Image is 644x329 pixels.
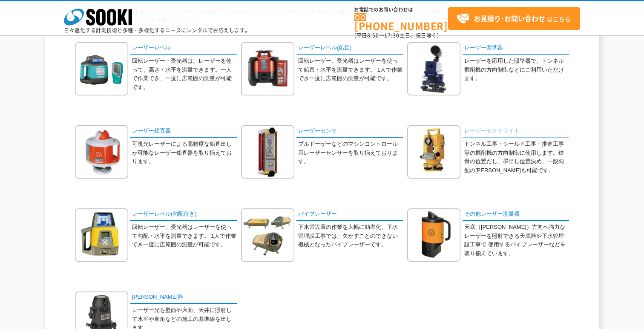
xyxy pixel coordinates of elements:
strong: お見積り･お問い合わせ [474,13,545,23]
p: 下水管設置の作業を大幅に効率化。下水管埋設工事では、欠かすことのできない機械となったパイプレーザーです。 [298,223,403,249]
a: レーザー鉛直器 [130,125,237,138]
img: レーザー鉛直器 [75,125,128,179]
img: その他レーザー測量器 [407,208,460,262]
img: パイプレーザー [241,208,294,262]
span: 17:30 [384,32,400,39]
p: レーザーを応用した照準器で、トンネル掘削機の方向制御などにご利用いただけます。 [464,57,569,83]
p: 可視光レーザーによる高精度な鉛直出しが可能なレーザー鉛直器を取り揃えております。 [132,140,237,166]
a: レーザーレベル(鉛直) [296,42,403,55]
a: レーザーセオドライト [463,125,569,138]
p: トンネル工事・シールド工事・推進工事等の掘削機の方向制御に使用します。鉄骨の位置だし、墨出し位置決め、一般勾配の[PERSON_NAME]も可能です。 [464,140,569,175]
p: 日々進化する計測技術と多種・多様化するニーズにレンタルでお応えします。 [64,28,250,33]
img: レーザーセンサ [241,125,294,179]
p: ブルドーザーなどのマシンコントロール用レーザーセンサーを取り揃えております。 [298,140,403,166]
img: レーザーレベル(鉛直) [241,42,294,95]
a: レーザー照準器 [463,42,569,55]
img: レーザーレベル [75,42,128,95]
a: その他レーザー測量器 [463,208,569,221]
img: レーザー照準器 [407,42,460,95]
span: (平日 ～ 土日、祝日除く) [354,32,439,39]
p: 天底（[PERSON_NAME]）方向へ強力なレーザーを照射できる天底器や下水管埋設工事で 使用するパイプレーザーなどを取り揃えています。 [464,223,569,258]
p: 回転レーザー、受光器はレーザーを使って勾配・水平を測量できます。 1人で作業でき一度に広範囲の測量が可能です。 [132,223,237,249]
img: レーザーセオドライト [407,125,460,179]
a: お見積り･お問い合わせはこちら [448,7,580,30]
span: はこちら [457,12,571,25]
a: レーザーレベル(勾配付き) [130,208,237,221]
p: 回転レーザー、受光器はレーザーを使って鉛直・水平を測量できます。 1人で作業でき一度に広範囲の測量が可能です。 [298,57,403,83]
a: [PERSON_NAME]器 [130,291,237,304]
a: [PHONE_NUMBER] [354,13,448,31]
a: レーザーレベル [130,42,237,55]
p: 回転レーザー・受光器は、レーザーを使って、高さ・水平を測量できます。一人で作業でき、一度に広範囲の測量が可能です。 [132,57,237,92]
span: お電話でのお問い合わせは [354,7,448,12]
a: レーザーセンサ [296,125,403,138]
a: パイプレーザー [296,208,403,221]
span: 8:50 [367,32,379,39]
img: レーザーレベル(勾配付き) [75,208,128,262]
